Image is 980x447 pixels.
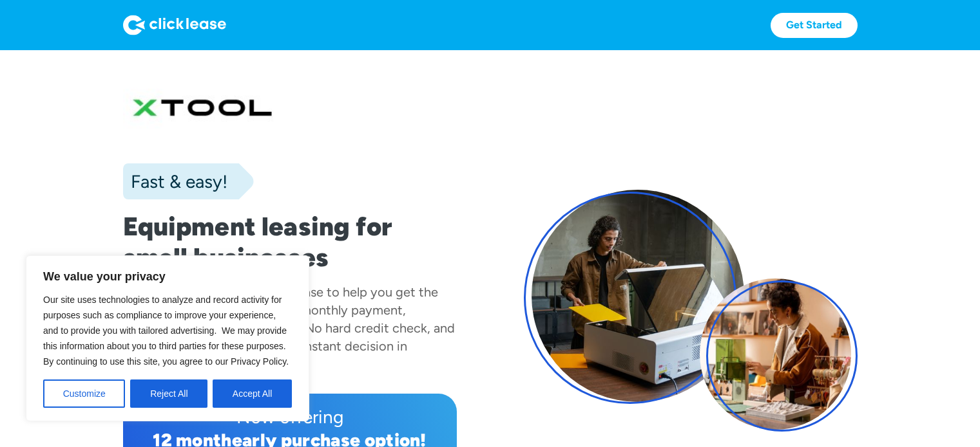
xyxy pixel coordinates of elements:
button: Reject All [130,379,207,408]
button: Accept All [213,379,292,408]
div: Fast & easy! [123,169,227,194]
img: Logo [123,15,226,35]
p: We value your privacy [43,269,292,284]
button: Customize [43,379,125,408]
h1: Equipment leasing for small businesses [123,211,457,273]
div: We value your privacy [26,255,309,421]
span: Our site uses technologies to analyze and record activity for purposes such as compliance to impr... [43,295,289,367]
a: Get Started [771,13,858,38]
